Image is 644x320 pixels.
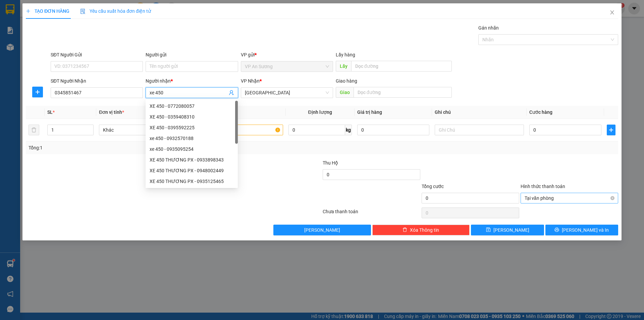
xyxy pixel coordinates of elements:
[150,113,234,121] div: XE 450 - 0359408310
[478,25,499,31] label: Gán nhãn
[245,88,329,98] span: Đà Nẵng
[146,51,238,58] div: Người gửi
[99,109,124,115] span: Đơn vị tính
[603,3,622,22] button: Close
[229,90,234,95] span: user-add
[435,125,524,135] input: Ghi Chú
[432,106,527,119] th: Ghi chú
[29,125,39,135] button: delete
[26,9,31,13] span: plus
[410,226,439,234] span: Xóa Thông tin
[51,51,143,58] div: SĐT Người Gửi
[607,125,615,135] button: plus
[146,144,238,154] div: xe 450 - 0935095254
[402,227,407,233] span: delete
[150,124,234,131] div: XE 450 - 0395592225
[521,184,565,189] label: Hình thức thanh toán
[529,109,552,115] span: Cước hàng
[146,77,238,85] div: Người nhận
[336,87,354,98] span: Giao
[609,10,615,15] span: close
[336,78,357,84] span: Giao hàng
[146,165,238,176] div: XE 450 THƯƠNG PX - 0948002449
[3,29,46,36] li: VP VP An Sương
[146,101,238,111] div: XE 450 - 0772080057
[146,176,238,187] div: XE 450 THƯƠNG PX - 0935125465
[323,160,338,166] span: Thu Hộ
[351,61,452,72] input: Dọc đường
[273,225,371,235] button: [PERSON_NAME]
[525,193,614,203] span: Tại văn phòng
[103,125,184,135] span: Khác
[80,8,151,14] span: Yêu cầu xuất hóa đơn điện tử
[545,225,618,235] button: printer[PERSON_NAME] và In
[304,226,340,234] span: [PERSON_NAME]
[607,127,615,133] span: plus
[146,122,238,133] div: XE 450 - 0395592225
[32,87,43,97] button: plus
[3,3,97,16] li: [PERSON_NAME]
[150,156,234,164] div: XE 450 THƯƠNG PX - 0933898343
[3,37,45,79] b: 39/4A Quốc Lộ 1A - [GEOGRAPHIC_DATA] - An Sương - [GEOGRAPHIC_DATA]
[336,52,355,57] span: Lấy hàng
[150,145,234,153] div: xe 450 - 0935095254
[245,61,329,72] span: VP An Sương
[146,111,238,122] div: XE 450 - 0359408310
[241,51,333,58] div: VP gửi
[610,196,614,200] span: close-circle
[26,8,69,14] span: TẠO ĐƠN HÀNG
[3,37,8,42] span: environment
[80,9,86,14] img: icon
[554,227,559,233] span: printer
[241,78,260,84] span: VP Nhận
[372,225,470,235] button: deleteXóa Thông tin
[422,184,444,189] span: Tổng cước
[47,109,53,115] span: SL
[150,102,234,110] div: XE 450 - 0772080057
[150,135,234,142] div: xe 450 - 0932570188
[493,226,529,234] span: [PERSON_NAME]
[336,61,351,72] span: Lấy
[308,109,332,115] span: Định lượng
[322,208,421,220] div: Chưa thanh toán
[562,226,609,234] span: [PERSON_NAME] và In
[486,227,491,233] span: save
[29,144,249,151] div: Tổng: 1
[345,125,352,135] span: kg
[146,154,238,165] div: XE 450 THƯƠNG PX - 0933898343
[150,178,234,185] div: XE 450 THƯƠNG PX - 0935125465
[33,89,43,95] span: plus
[150,167,234,174] div: XE 450 THƯƠNG PX - 0948002449
[46,29,89,51] li: VP [GEOGRAPHIC_DATA]
[357,125,429,135] input: 0
[357,109,382,115] span: Giá trị hàng
[146,133,238,144] div: xe 450 - 0932570188
[471,225,544,235] button: save[PERSON_NAME]
[51,77,143,85] div: SĐT Người Nhận
[194,125,283,135] input: VD: Bàn, Ghế
[354,87,452,98] input: Dọc đường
